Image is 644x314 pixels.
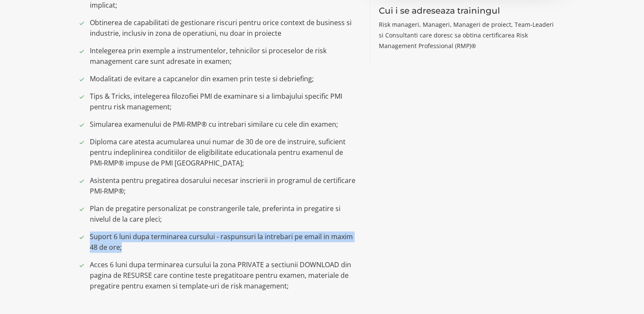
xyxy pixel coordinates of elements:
span: Tips & Tricks, intelegerea filozofiei PMI de examinare si a limbajului specific PMI pentru risk m... [90,91,358,112]
span: Plan de pregatire personalizat pe constrangerile tale, preferinta in pregatire si nivelul de la c... [90,203,358,225]
span: Diploma care atesta acumularea unui numar de 30 de ore de instruire, suficient pentru indeplinire... [90,137,358,168]
span: Suport 6 luni dupa terminarea cursului - raspunsuri la intrebari pe email in maxim 48 de ore; [90,231,358,253]
span: Modalitati de evitare a capcanelor din examen prin teste si debriefing; [90,74,358,84]
span: Asistenta pentru pregatirea dosarului necesar inscrierii in programul de certificare PMI-RMP®; [90,175,358,197]
h3: Cui i se adreseaza trainingul [379,6,556,15]
span: Obtinerea de capabilitati de gestionare riscuri pentru orice context de business si industrie, in... [90,17,358,39]
span: Simularea examenului de PMI-RMP® cu intrebari similare cu cele din examen; [90,119,358,130]
span: Acces 6 luni dupa terminarea cursului la zona PRIVATE a sectiunii DOWNLOAD din pagina de RESURSE ... [90,260,358,291]
p: Risk manageri, Manageri, Manageri de proiect, Team-Leaderi si Consultanti care doresc sa obtina c... [379,19,556,51]
span: Intelegerea prin exemple a instrumentelor, tehnicilor si proceselor de risk management care sunt ... [90,46,358,67]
